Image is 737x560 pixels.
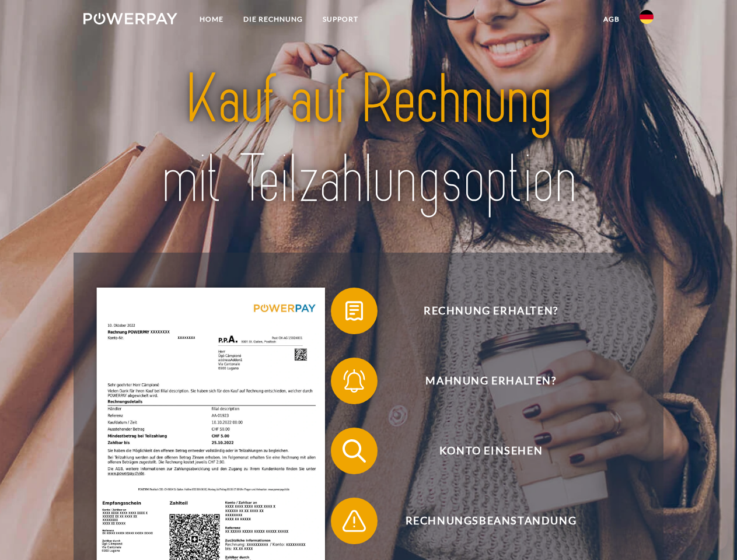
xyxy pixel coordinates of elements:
a: Home [190,9,233,30]
a: agb [593,9,630,30]
a: DIE RECHNUNG [233,9,313,30]
button: Rechnung erhalten? [331,288,634,334]
img: qb_bill.svg [340,296,369,325]
span: Konto einsehen [348,428,634,474]
img: de [640,10,654,24]
a: SUPPORT [313,9,368,30]
button: Rechnungsbeanstandung [331,498,634,544]
img: logo-powerpay-white.svg [83,13,177,24]
span: Rechnungsbeanstandung [348,498,634,544]
img: qb_search.svg [340,436,369,466]
span: Rechnung erhalten? [348,288,634,334]
iframe: Button to launch messaging window [690,513,728,551]
span: Mahnung erhalten? [348,358,634,404]
img: qb_warning.svg [340,506,369,535]
img: qb_bell.svg [340,366,369,395]
img: title-powerpay_de.svg [111,56,626,223]
button: Mahnung erhalten? [331,358,634,404]
button: Konto einsehen [331,428,634,474]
